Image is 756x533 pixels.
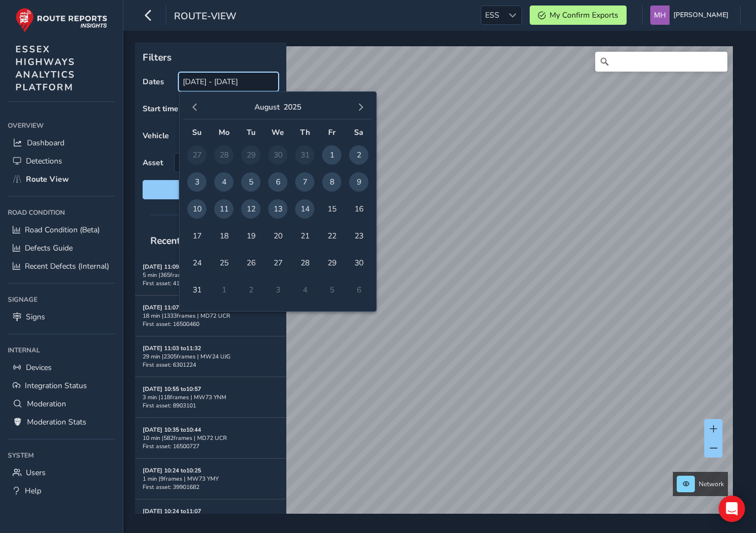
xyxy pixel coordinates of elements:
[8,152,115,170] a: Detections
[719,496,745,522] div: Open Intercom Messenger
[322,172,341,192] span: 8
[349,253,368,273] span: 30
[143,130,169,141] label: Vehicle
[143,442,199,450] span: First asset: 16500727
[25,380,87,391] span: Integration Status
[143,361,196,369] span: First asset: 6301224
[295,199,314,219] span: 14
[241,199,260,219] span: 12
[271,127,284,138] span: We
[214,172,233,192] span: 4
[143,157,163,168] label: Asset
[8,134,115,152] a: Dashboard
[143,385,201,393] strong: [DATE] 10:55 to 10:57
[241,226,260,246] span: 19
[151,184,270,195] span: Reset filters
[349,226,368,246] span: 23
[8,395,115,413] a: Moderation
[26,174,69,184] span: Route View
[175,154,260,172] span: Select an asset code
[143,263,201,271] strong: [DATE] 11:09 to 11:13
[8,257,115,275] a: Recent Defects (Internal)
[139,46,733,526] canvas: Map
[650,6,670,25] img: diamond-layout
[354,127,363,138] span: Sa
[328,127,335,138] span: Fr
[27,138,64,148] span: Dashboard
[349,199,368,219] span: 16
[187,172,206,192] span: 3
[143,104,178,114] label: Start time
[143,312,279,320] div: 18 min | 1333 frames | MD72 UCR
[143,77,164,87] label: Dates
[143,320,199,328] span: First asset: 16500460
[8,117,115,134] div: Overview
[8,170,115,188] a: Route View
[143,475,279,483] div: 1 min | 9 frames | MW73 YMY
[174,9,236,25] span: route-view
[214,199,233,219] span: 11
[143,434,279,442] div: 10 min | 582 frames | MD72 UCR
[530,6,627,25] button: My Confirm Exports
[143,466,201,475] strong: [DATE] 10:24 to 10:25
[143,226,212,255] span: Recent trips
[143,50,279,64] p: Filters
[26,312,45,322] span: Signs
[27,417,86,427] span: Moderation Stats
[187,199,206,219] span: 10
[143,393,279,401] div: 3 min | 118 frames | MW73 YNM
[8,291,115,308] div: Signage
[8,221,115,239] a: Road Condition (Beta)
[143,180,279,199] button: Reset filters
[214,253,233,273] span: 25
[481,6,503,24] span: ESS
[8,204,115,221] div: Road Condition
[268,226,287,246] span: 20
[268,253,287,273] span: 27
[8,239,115,257] a: Defects Guide
[349,172,368,192] span: 9
[284,102,301,112] button: 2025
[349,145,368,165] span: 2
[15,8,107,32] img: rr logo
[322,253,341,273] span: 29
[8,377,115,395] a: Integration Status
[187,226,206,246] span: 17
[8,413,115,431] a: Moderation Stats
[241,253,260,273] span: 26
[295,172,314,192] span: 7
[27,399,66,409] span: Moderation
[143,352,279,361] div: 29 min | 2305 frames | MW24 UJG
[8,308,115,326] a: Signs
[25,243,73,253] span: Defects Guide
[268,199,287,219] span: 13
[187,280,206,300] span: 31
[295,226,314,246] span: 21
[322,199,341,219] span: 15
[15,43,75,94] span: ESSEX HIGHWAYS ANALYTICS PLATFORM
[143,507,201,515] strong: [DATE] 10:24 to 11:07
[650,6,732,25] button: [PERSON_NAME]
[595,52,727,72] input: Hae
[241,172,260,192] span: 5
[143,271,279,279] div: 5 min | 365 frames | MJ19 LPY
[26,156,62,166] span: Detections
[143,344,201,352] strong: [DATE] 11:03 to 11:32
[219,127,230,138] span: Mo
[550,10,618,20] span: My Confirm Exports
[187,253,206,273] span: 24
[8,342,115,358] div: Internal
[8,358,115,377] a: Devices
[143,303,201,312] strong: [DATE] 11:07 to 11:25
[143,426,201,434] strong: [DATE] 10:35 to 10:44
[673,6,728,25] span: [PERSON_NAME]
[192,127,202,138] span: Su
[8,482,115,500] a: Help
[8,464,115,482] a: Users
[143,483,199,491] span: First asset: 39901682
[25,225,100,235] span: Road Condition (Beta)
[8,447,115,464] div: System
[26,362,52,373] span: Devices
[26,467,46,478] span: Users
[268,172,287,192] span: 6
